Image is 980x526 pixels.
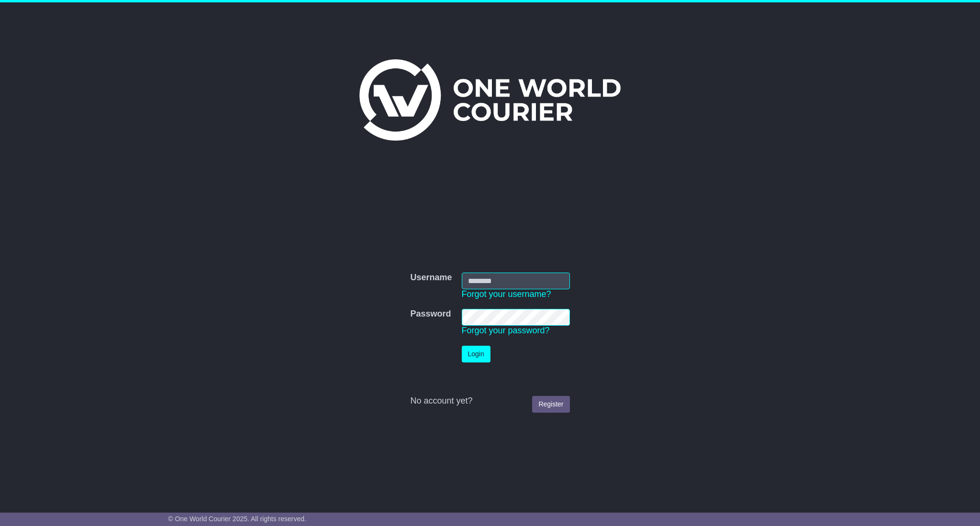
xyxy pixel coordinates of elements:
div: No account yet? [410,396,569,406]
a: Register [532,396,569,413]
img: One World [359,59,621,141]
label: Password [410,309,451,319]
label: Username [410,273,452,283]
button: Login [462,346,490,362]
span: © One World Courier 2025. All rights reserved. [168,515,306,523]
a: Forgot your username? [462,289,551,299]
a: Forgot your password? [462,326,550,335]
